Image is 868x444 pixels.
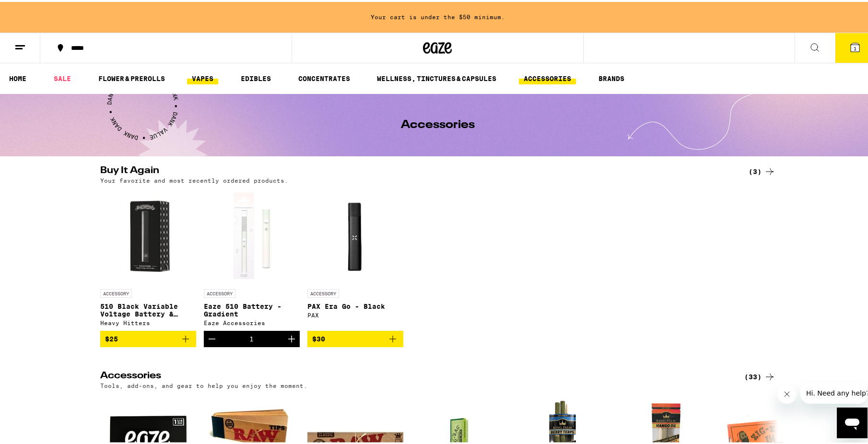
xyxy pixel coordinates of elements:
[100,381,307,387] p: Tools, add-ons, and gear to help you enjoy the moment.
[100,187,196,282] img: Heavy Hitters - 510 Black Variable Voltage Battery & Charger
[4,71,31,82] a: HOME
[312,333,325,341] span: $30
[307,187,403,329] a: Open page for PAX Era Go - Black from PAX
[204,329,220,345] button: Decrement
[100,369,728,381] h2: Accessories
[100,287,132,296] p: ACCESSORY
[307,301,403,308] p: PAX Era Go - Black
[6,7,69,14] span: Hi. Need any help?
[100,164,728,175] h2: Buy It Again
[204,287,235,296] p: ACCESSORY
[854,44,856,49] span: 1
[372,71,501,82] a: WELLNESS, TINCTURES & CAPSULES
[187,71,218,82] a: VAPES
[307,329,403,345] button: Add to bag
[307,187,403,282] img: PAX - PAX Era Go - Black
[519,71,576,82] a: ACCESSORIES
[204,187,300,329] a: Open page for Eaze 510 Battery - Gradient from Eaze Accessories
[744,369,775,381] a: (33)
[594,71,629,82] a: BRANDS
[100,318,196,324] div: Heavy Hitters
[204,301,300,316] p: Eaze 510 Battery - Gradient
[100,301,196,316] p: 510 Black Variable Voltage Battery & Charger
[283,329,300,345] button: Increment
[777,383,797,402] iframe: Close message
[401,117,475,129] h1: Accessories
[100,329,196,345] button: Add to bag
[749,164,775,175] a: (3)
[94,71,170,82] a: FLOWER & PREROLLS
[204,318,300,324] div: Eaze Accessories
[800,381,868,402] iframe: Message from company
[837,406,868,436] iframe: Button to launch messaging window
[49,71,76,82] a: SALE
[307,310,403,316] div: PAX
[105,333,118,341] span: $25
[307,287,339,296] p: ACCESSORY
[236,71,276,82] a: EDIBLES
[100,187,196,329] a: Open page for 510 Black Variable Voltage Battery & Charger from Heavy Hitters
[249,333,254,341] div: 1
[293,71,355,82] a: CONCENTRATES
[100,175,288,182] p: Your favorite and most recently ordered products.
